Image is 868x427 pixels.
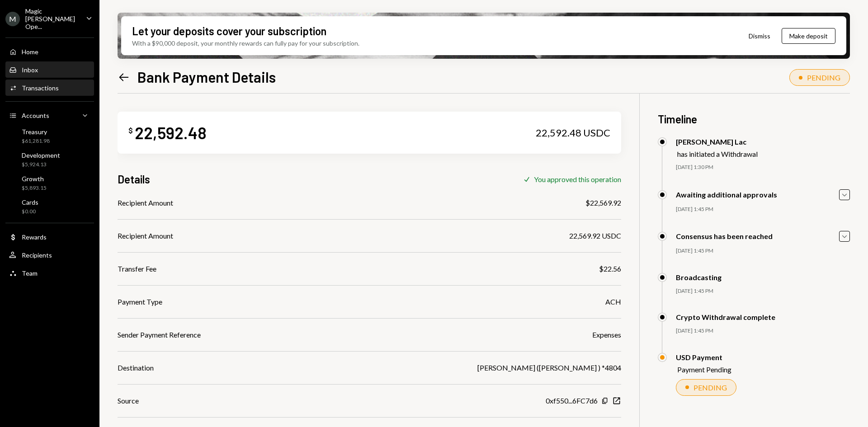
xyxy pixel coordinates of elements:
[676,353,731,361] div: USD Payment
[5,43,94,60] a: Home
[118,230,173,241] div: Recipient Amount
[5,125,94,147] a: Treasury$61,281.98
[676,313,775,321] div: Crypto Withdrawal complete
[5,12,20,26] div: M
[676,327,850,335] div: [DATE] 1:45 PM
[128,126,133,135] div: $
[605,296,621,307] div: ACH
[118,296,162,307] div: Payment Type
[132,23,326,38] div: Let your deposits cover your subscription
[22,233,47,241] div: Rewards
[677,150,758,158] div: has initiated a Withdrawal
[132,38,359,48] div: With a $90,000 deposit, your monthly rewards can fully pay for your subscription.
[676,164,850,171] div: [DATE] 1:30 PM
[676,273,722,282] div: Broadcasting
[22,66,38,74] div: Inbox
[807,73,840,82] div: PENDING
[5,265,94,281] a: Team
[22,198,38,206] div: Cards
[22,161,60,169] div: $5,924.13
[477,362,621,373] div: [PERSON_NAME] ([PERSON_NAME] ) *4804
[118,329,201,340] div: Sender Payment Reference
[676,137,758,146] div: [PERSON_NAME] Lac
[137,68,276,86] h1: Bank Payment Details
[546,395,598,406] div: 0xf550...6FC7d6
[22,84,59,92] div: Transactions
[5,149,94,170] a: Development$5,924.13
[5,61,94,78] a: Inbox
[135,122,207,143] div: 22,592.48
[22,137,50,145] div: $61,281.98
[25,7,79,30] div: Magic [PERSON_NAME] Ope...
[22,48,38,56] div: Home
[676,247,850,255] div: [DATE] 1:45 PM
[5,247,94,263] a: Recipients
[22,151,60,159] div: Development
[22,112,49,119] div: Accounts
[693,383,727,392] div: PENDING
[118,172,150,187] h3: Details
[676,190,777,199] div: Awaiting additional approvals
[737,25,782,47] button: Dismiss
[22,128,50,136] div: Treasury
[782,28,835,44] button: Make deposit
[22,175,47,183] div: Growth
[118,263,156,274] div: Transfer Fee
[5,196,94,217] a: Cards$0.00
[676,206,850,213] div: [DATE] 1:45 PM
[676,232,773,240] div: Consensus has been reached
[22,208,38,216] div: $0.00
[118,395,139,406] div: Source
[5,229,94,245] a: Rewards
[118,197,173,208] div: Recipient Amount
[677,365,731,374] div: Payment Pending
[592,329,621,340] div: Expenses
[22,269,38,277] div: Team
[22,184,47,192] div: $5,893.15
[5,80,94,96] a: Transactions
[585,197,621,208] div: $22,569.92
[569,230,621,241] div: 22,569.92 USDC
[118,362,154,373] div: Destination
[676,287,850,295] div: [DATE] 1:45 PM
[534,175,621,183] div: You approved this operation
[536,127,610,139] div: 22,592.48 USDC
[658,112,850,127] h3: Timeline
[599,263,621,274] div: $22.56
[5,107,94,123] a: Accounts
[22,251,52,259] div: Recipients
[5,172,94,194] a: Growth$5,893.15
